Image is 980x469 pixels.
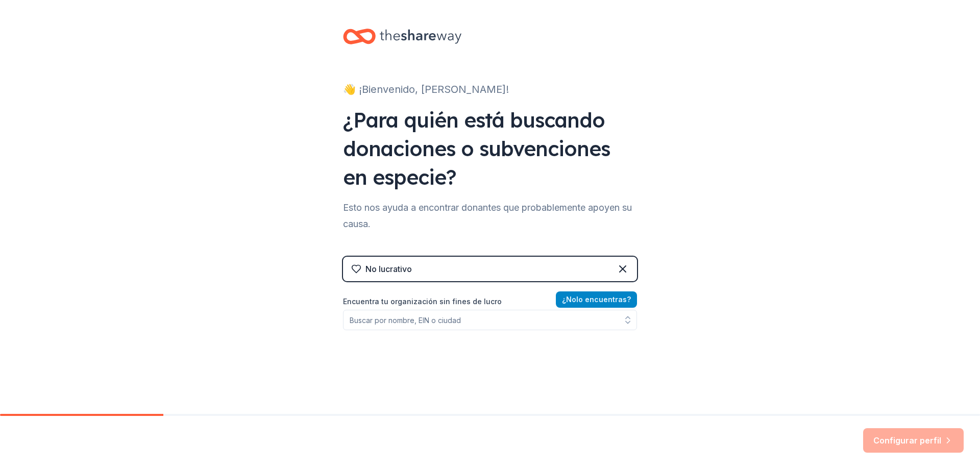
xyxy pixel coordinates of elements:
[365,264,412,274] font: No lucrativo
[362,83,509,95] font: Bienvenido, [PERSON_NAME]!
[343,297,502,306] font: Encuentra tu organización sin fines de lucro
[556,291,637,308] button: ¿Nolo encuentras?
[343,107,610,190] font: ¿Para quién está buscando donaciones o subvenciones en especie?
[566,295,576,304] font: No
[343,202,632,229] font: Esto nos ayuda a encontrar donantes que probablemente apoyen su causa.
[343,83,362,95] font: 👋 ¡
[576,295,631,304] font: lo encuentras?
[562,295,566,304] font: ¿
[343,310,637,330] input: Buscar por nombre, EIN o ciudad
